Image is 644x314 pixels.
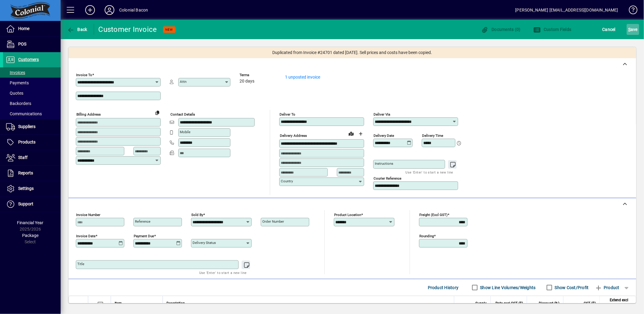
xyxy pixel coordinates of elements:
[3,119,61,134] a: Suppliers
[603,297,628,310] span: Extend excl GST ($)
[428,283,459,292] span: Product History
[67,27,87,32] span: Back
[18,201,33,206] span: Support
[6,91,23,96] span: Quotes
[65,24,89,35] button: Back
[193,241,216,245] mat-label: Delivery status
[346,129,356,138] a: View on map
[479,285,536,291] label: Show Line Volumes/Weights
[134,234,154,238] mat-label: Payment due
[515,5,618,15] div: [PERSON_NAME] [EMAIL_ADDRESS][DOMAIN_NAME]
[100,5,119,15] button: Profile
[374,112,390,116] mat-label: Deliver via
[76,234,96,238] mat-label: Invoice date
[166,300,185,307] span: Description
[6,80,29,85] span: Payments
[3,78,61,88] a: Payments
[273,49,432,56] span: Duplicated from Invoice #24701 dated [DATE]. Sell prices and costs have been copied.
[3,88,61,98] a: Quotes
[584,300,596,307] span: GST ($)
[18,155,28,160] span: Staff
[285,75,320,79] a: 1 unposted invoice
[475,300,487,307] span: Supply
[3,21,61,36] a: Home
[627,24,639,35] button: Save
[539,300,559,307] span: Discount (%)
[554,285,589,291] label: Show Cost/Profit
[80,5,100,15] button: Add
[77,262,84,266] mat-label: Title
[595,283,619,292] span: Product
[119,5,148,15] div: Colonial Bacon
[166,28,173,32] span: NEW
[180,130,190,134] mat-label: Mobile
[17,220,44,225] span: Financial Year
[419,213,448,217] mat-label: Freight (excl GST)
[18,26,29,31] span: Home
[628,27,631,32] span: S
[3,67,61,78] a: Invoices
[18,42,26,46] span: POS
[191,213,203,217] mat-label: Sold by
[240,73,276,77] span: Terms
[356,129,366,139] button: Choose address
[3,135,61,150] a: Products
[61,24,94,35] app-page-header-button: Back
[3,181,61,196] a: Settings
[6,70,25,75] span: Invoices
[280,112,295,116] mat-label: Deliver To
[22,233,39,238] span: Package
[18,57,39,62] span: Customers
[592,282,622,293] button: Product
[18,140,35,144] span: Products
[135,219,150,224] mat-label: Reference
[3,37,61,52] a: POS
[240,79,254,84] span: 20 days
[76,73,92,77] mat-label: Invoice To
[480,24,522,35] button: Documents (0)
[624,1,636,21] a: Knowledge Base
[533,27,572,32] span: Custom Fields
[374,176,401,181] mat-label: Courier Reference
[406,169,453,176] mat-hint: Use 'Enter' to start a new line
[76,213,100,217] mat-label: Invoice number
[262,219,284,224] mat-label: Order number
[334,213,361,217] mat-label: Product location
[3,98,61,109] a: Backorders
[481,27,521,32] span: Documents (0)
[425,282,461,293] button: Product History
[419,234,434,238] mat-label: Rounding
[495,300,523,307] span: Rate excl GST ($)
[281,179,293,183] mat-label: Country
[199,269,247,276] mat-hint: Use 'Enter' to start a new line
[3,109,61,119] a: Communications
[153,108,162,117] button: Copy to Delivery address
[3,197,61,212] a: Support
[374,133,394,138] mat-label: Delivery date
[180,79,186,84] mat-label: Attn
[18,171,33,175] span: Reports
[532,24,573,35] button: Custom Fields
[6,111,42,116] span: Communications
[628,25,638,34] span: ave
[115,300,122,307] span: Item
[18,124,35,129] span: Suppliers
[6,101,31,106] span: Backorders
[602,25,616,34] span: Cancel
[601,24,617,35] button: Cancel
[3,150,61,165] a: Staff
[99,25,157,34] div: Customer Invoice
[3,166,61,181] a: Reports
[18,186,34,191] span: Settings
[422,133,443,138] mat-label: Delivery time
[375,161,393,166] mat-label: Instructions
